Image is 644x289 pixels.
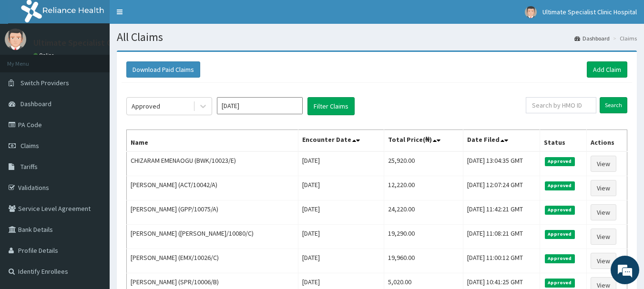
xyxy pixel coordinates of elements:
[545,206,575,214] span: Approved
[384,249,463,273] td: 19,960.00
[587,61,627,78] a: Add Claim
[384,130,463,152] th: Total Price(₦)
[545,230,575,239] span: Approved
[525,6,537,18] img: User Image
[20,100,51,108] span: Dashboard
[20,162,38,171] span: Tariffs
[5,29,26,50] img: User Image
[600,97,627,113] input: Search
[127,200,298,225] td: [PERSON_NAME] (GPP/10075/A)
[463,249,540,273] td: [DATE] 11:00:12 GMT
[611,34,637,42] li: Claims
[542,8,637,16] span: Ultimate Specialist Clinic Hospital
[132,101,160,111] div: Approved
[591,253,616,269] a: View
[298,151,384,176] td: [DATE]
[298,225,384,249] td: [DATE]
[574,34,610,42] a: Dashboard
[463,176,540,200] td: [DATE] 12:07:24 GMT
[463,130,540,152] th: Date Filed
[545,254,575,263] span: Approved
[33,39,160,47] p: Ultimate Specialist Clinic Hospital
[463,200,540,225] td: [DATE] 11:42:21 GMT
[545,157,575,166] span: Approved
[20,79,69,87] span: Switch Providers
[127,225,298,249] td: [PERSON_NAME] ([PERSON_NAME]/10080/C)
[526,97,596,113] input: Search by HMO ID
[540,130,586,152] th: Status
[20,141,39,150] span: Claims
[586,130,627,152] th: Actions
[307,97,355,115] button: Filter Claims
[298,200,384,225] td: [DATE]
[384,151,463,176] td: 25,920.00
[591,204,616,220] a: View
[33,52,56,59] a: Online
[463,151,540,176] td: [DATE] 13:04:35 GMT
[545,279,575,287] span: Approved
[127,249,298,273] td: [PERSON_NAME] (EMX/10026/C)
[545,181,575,190] span: Approved
[591,156,616,172] a: View
[127,151,298,176] td: CHIZARAM EMENAOGU (BWK/10023/E)
[384,200,463,225] td: 24,220.00
[384,176,463,200] td: 12,220.00
[217,97,303,114] input: Select Month and Year
[117,31,637,43] h1: All Claims
[298,176,384,200] td: [DATE]
[463,225,540,249] td: [DATE] 11:08:21 GMT
[591,180,616,196] a: View
[591,229,616,245] a: View
[127,130,298,152] th: Name
[298,249,384,273] td: [DATE]
[384,225,463,249] td: 19,290.00
[127,176,298,200] td: [PERSON_NAME] (ACT/10042/A)
[298,130,384,152] th: Encounter Date
[126,61,200,78] button: Download Paid Claims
